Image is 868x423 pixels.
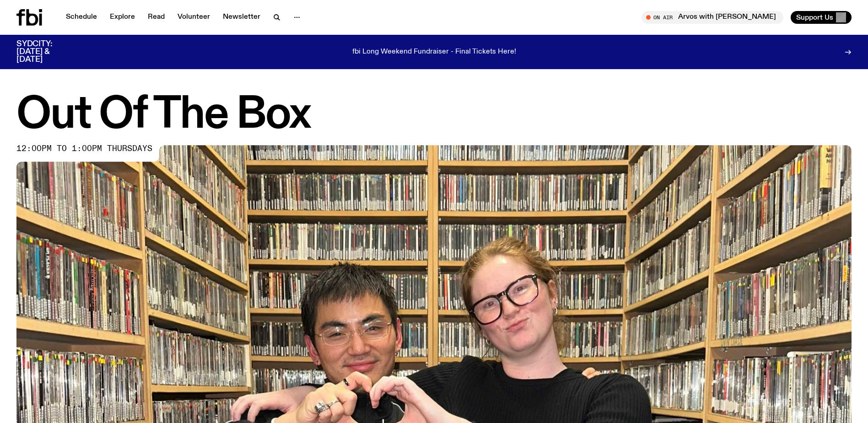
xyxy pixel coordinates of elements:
[791,11,852,24] button: Support Us
[60,11,102,24] a: Schedule
[142,11,170,24] a: Read
[642,11,783,24] button: On AirArvos with [PERSON_NAME]
[16,40,75,64] h3: SYDCITY: [DATE] & [DATE]
[352,48,516,56] p: fbi Long Weekend Fundraiser - Final Tickets Here!
[172,11,216,24] a: Volunteer
[104,11,140,24] a: Explore
[16,95,852,136] h1: Out Of The Box
[16,145,152,152] span: 12:00pm to 1:00pm thursdays
[217,11,266,24] a: Newsletter
[796,13,833,22] span: Support Us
